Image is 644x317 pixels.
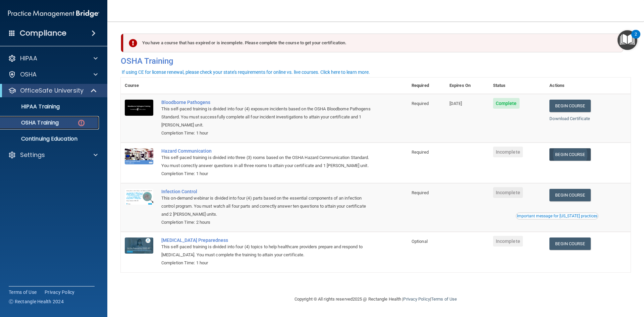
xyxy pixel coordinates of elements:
[549,116,590,121] a: Download Certificate
[408,77,445,94] th: Required
[412,101,429,106] span: Required
[121,56,631,66] h4: OSHA Training
[161,129,374,137] div: Completion Time: 1 hour
[618,30,637,50] button: Open Resource Center, 2 new notifications
[517,214,597,218] div: Important message for [US_STATE] practices
[493,147,523,157] span: Incomplete
[20,29,66,38] h4: Compliance
[549,237,590,250] a: Begin Course
[161,259,374,267] div: Completion Time: 1 hour
[516,213,598,219] button: Read this if you are a dental practitioner in the state of CA
[161,189,374,194] a: Infection Control
[77,119,86,127] img: danger-circle.6113f641.png
[20,54,37,62] p: HIPAA
[489,77,546,94] th: Status
[445,77,489,94] th: Expires On
[8,151,98,159] a: Settings
[8,87,97,95] a: OfficeSafe University
[635,34,637,43] div: 2
[4,136,96,142] p: Continuing Education
[412,239,428,244] span: Optional
[8,70,98,78] a: OSHA
[161,148,374,154] a: Hazard Communication
[493,236,523,247] span: Incomplete
[122,70,370,74] div: If using CE for license renewal, please check your state's requirements for online vs. live cours...
[161,243,374,259] div: This self-paced training is divided into four (4) topics to help healthcare providers prepare and...
[493,187,523,198] span: Incomplete
[161,105,374,129] div: This self-paced training is divided into four (4) exposure incidents based on the OSHA Bloodborne...
[4,103,60,110] p: HIPAA Training
[161,194,374,218] div: This on-demand webinar is divided into four (4) parts based on the essential components of an inf...
[20,70,37,78] p: OSHA
[253,288,498,310] div: Copyright © All rights reserved 2025 @ Rectangle Health | |
[4,119,59,126] p: OSHA Training
[9,289,37,296] a: Terms of Use
[121,77,157,94] th: Course
[545,77,631,94] th: Actions
[161,154,374,170] div: This self-paced training is divided into three (3) rooms based on the OSHA Hazard Communication S...
[20,87,84,95] p: OfficeSafe University
[493,98,520,109] span: Complete
[412,150,429,155] span: Required
[121,69,371,75] button: If using CE for license renewal, please check your state's requirements for online vs. live cours...
[161,237,374,243] a: [MEDICAL_DATA] Preparedness
[449,101,462,106] span: [DATE]
[123,34,623,52] div: You have a course that has expired or is incomplete. Please complete the course to get your certi...
[431,297,457,302] a: Terms of Use
[8,54,98,62] a: HIPAA
[161,218,374,226] div: Completion Time: 2 hours
[549,100,590,112] a: Begin Course
[549,189,590,201] a: Begin Course
[129,39,137,47] img: exclamation-circle-solid-danger.72ef9ffc.png
[412,190,429,195] span: Required
[45,289,75,296] a: Privacy Policy
[9,298,64,305] span: Ⓒ Rectangle Health 2024
[403,297,430,302] a: Privacy Policy
[161,170,374,178] div: Completion Time: 1 hour
[549,148,590,161] a: Begin Course
[161,100,374,105] a: Bloodborne Pathogens
[8,7,99,20] img: PMB logo
[20,151,45,159] p: Settings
